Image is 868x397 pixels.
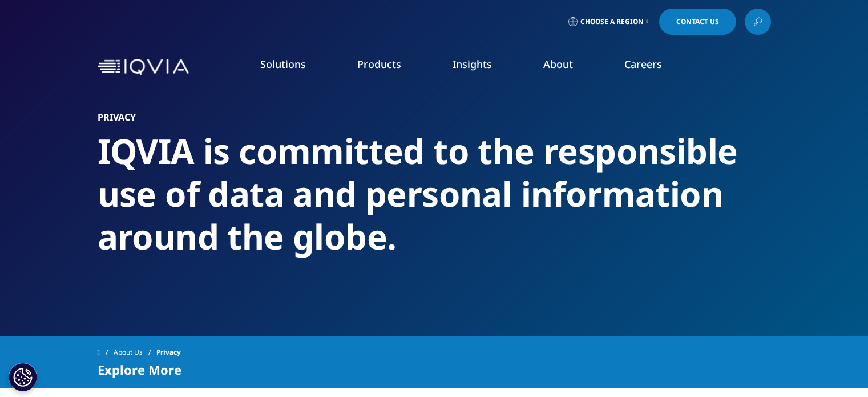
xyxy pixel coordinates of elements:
span: Choose a Region [580,17,644,26]
a: Insights [453,57,492,71]
h2: IQVIA is committed to the responsible use of data and personal information around the globe. [98,130,771,258]
span: Privacy [156,342,181,363]
a: About Us [114,342,156,363]
img: IQVIA Healthcare Information Technology and Pharma Clinical Research Company [98,59,189,75]
button: 쿠키 설정 [9,363,37,391]
span: Contact Us [676,18,719,25]
a: Products [357,57,401,71]
a: Solutions [260,57,306,71]
a: Contact Us [659,9,736,35]
a: Careers [624,57,662,71]
a: About [543,57,573,71]
span: Explore More [98,363,181,376]
h1: Privacy [98,111,771,123]
nav: Primary [193,40,771,94]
